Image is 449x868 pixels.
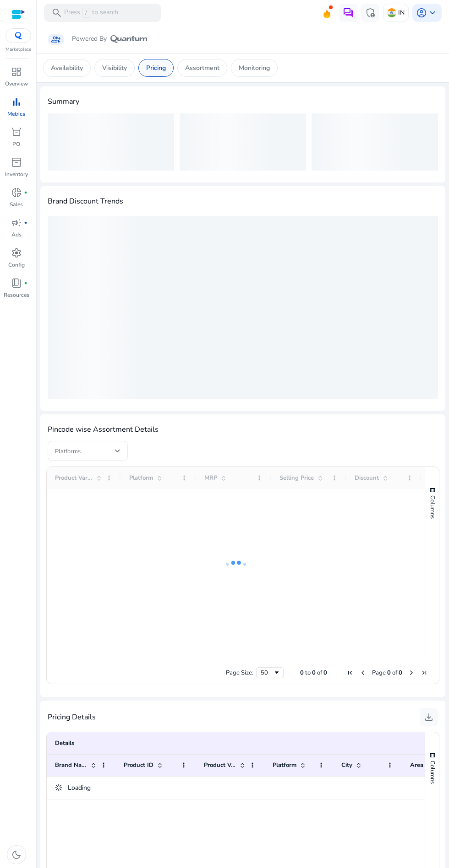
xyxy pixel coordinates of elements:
[10,32,27,39] img: QC-logo.svg
[48,713,96,722] h4: Pricing Details
[226,669,253,677] div: Page Size:
[11,96,22,107] span: bar_chart
[55,739,74,747] span: Details
[4,291,29,299] p: Resources
[408,669,415,676] div: Next Page
[11,230,22,239] p: Ads
[387,8,396,17] img: in.svg
[305,669,311,677] span: to
[410,761,441,769] span: Area Name
[317,669,322,677] span: of
[11,127,22,138] span: orders
[11,217,22,228] span: campaign
[24,281,27,285] span: fiber_manual_record
[10,200,23,209] p: Sales
[24,191,27,194] span: fiber_manual_record
[11,66,22,77] span: dashboard
[11,187,22,198] span: donut_small
[239,63,270,73] p: Monitoring
[5,80,28,88] p: Overview
[323,669,327,677] span: 0
[51,35,60,44] span: group_add
[72,34,107,43] span: Powered By
[427,7,438,18] span: keyboard_arrow_down
[64,8,118,18] p: Press to search
[7,110,25,118] p: Metrics
[387,669,391,677] span: 0
[372,669,386,677] span: Page
[341,761,352,769] span: City
[392,669,397,677] span: of
[256,667,284,678] div: Page Size
[421,669,428,676] div: Last Page
[48,216,438,399] div: loading
[300,669,304,677] span: 0
[82,8,90,18] span: /
[11,849,22,860] span: dark_mode
[312,113,438,171] div: loading
[312,669,316,677] span: 0
[48,34,64,45] a: group_add
[55,761,87,769] span: Brand Name
[24,221,27,225] span: fiber_manual_record
[48,113,174,171] div: loading
[273,761,296,769] span: Platform
[398,5,405,21] p: IN
[124,761,153,769] span: Product ID
[365,7,376,18] span: admin_panel_settings
[51,7,62,18] span: search
[346,669,354,676] div: First Page
[12,140,20,148] p: PO
[68,783,91,792] span: Loading
[261,669,273,677] div: 50
[180,113,306,171] div: loading
[428,495,437,519] span: Columns
[48,197,123,206] h4: Brand Discount Trends
[185,63,219,73] p: Assortment
[11,278,22,289] span: book_4
[51,63,83,73] p: Availability
[423,712,434,723] span: download
[102,63,127,73] p: Visibility
[8,261,25,269] p: Config
[146,63,166,73] p: Pricing
[11,247,22,258] span: settings
[420,708,438,726] button: download
[359,669,367,676] div: Previous Page
[361,4,379,22] button: admin_panel_settings
[48,97,438,106] h4: Summary
[5,170,28,178] p: Inventory
[204,761,236,769] span: Product Variant
[11,157,22,168] span: inventory_2
[416,7,427,18] span: account_circle
[428,761,437,784] span: Columns
[399,669,402,677] span: 0
[5,46,31,53] p: Marketplace
[48,425,159,438] h4: Pincode wise Assortment Details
